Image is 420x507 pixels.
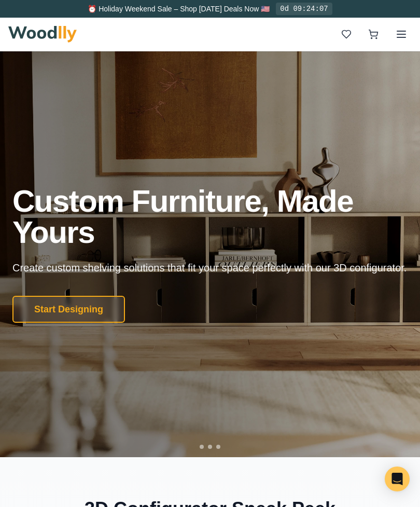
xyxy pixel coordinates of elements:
img: Woodlly [8,26,77,43]
h1: Custom Furniture, Made Yours [12,186,408,248]
p: Create custom shelving solutions that fit your space perfectly with our 3D configurator. [12,261,408,275]
span: ⏰ Holiday Weekend Sale – Shop [DATE] Deals Now 🇺🇸 [88,5,270,13]
div: 0d 09:24:07 [276,3,332,15]
button: Start Designing [12,296,125,323]
div: Open Intercom Messenger [385,467,410,491]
